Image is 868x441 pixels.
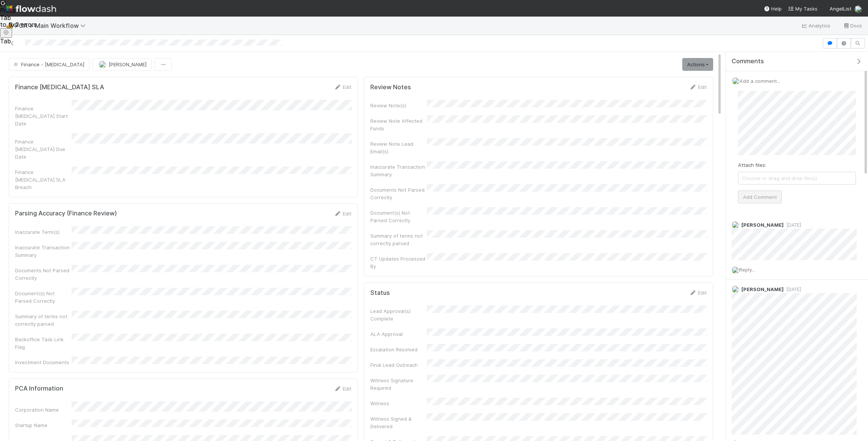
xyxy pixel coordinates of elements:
[370,346,427,353] div: Escalation Resolved
[370,140,427,155] div: Review Note Lead Email(s)
[92,58,151,71] button: [PERSON_NAME]
[15,267,72,282] div: Documents Not Parsed Correctly
[334,386,351,392] a: Edit
[370,186,427,201] div: Documents Not Parsed Correctly
[15,84,104,91] h5: Finance [MEDICAL_DATA] SLA
[15,228,72,236] div: Inaccurate Term(s)
[689,84,707,90] a: Edit
[741,222,784,228] span: [PERSON_NAME]
[370,209,427,224] div: Document(s) Not Parsed Correctly
[370,255,427,270] div: CT Updates Processed By
[732,77,740,85] img: avatar_f32b584b-9fa7-42e4-bca2-ac5b6bf32423.png
[9,58,89,71] button: Finance - [MEDICAL_DATA]
[784,222,801,228] span: [DATE]
[732,58,764,65] span: Comments
[689,290,707,296] a: Edit
[739,267,755,273] span: Reply...
[15,336,72,351] div: Backoffice Task Link Flag
[15,385,63,392] h5: PCA Information
[15,406,72,414] div: Corporation Name
[15,168,72,191] div: Finance [MEDICAL_DATA] SLA Breach
[370,377,427,392] div: Witness Signature Required
[741,286,784,292] span: [PERSON_NAME]
[15,290,72,305] div: Document(s) Not Parsed Correctly
[732,266,739,274] img: avatar_f32b584b-9fa7-42e4-bca2-ac5b6bf32423.png
[370,415,427,430] div: Witness Signed & Delivered
[370,117,427,132] div: Review Note Affected Funds
[738,172,856,184] span: Choose or drag and drop file(s)
[370,163,427,178] div: Inaccurate Transaction Summary
[738,191,782,203] button: Add Comment
[15,313,72,328] div: Summary of terms not correctly parsed
[15,244,72,259] div: Inaccurate Transaction Summary
[334,211,351,217] a: Edit
[370,307,427,322] div: Lead Approval(s) Complete
[370,361,427,369] div: Final Lead Outreach
[15,105,72,127] div: Finance [MEDICAL_DATA] Start Date
[738,161,766,169] label: Attach files:
[370,232,427,247] div: Summary of terms not correctly parsed
[15,421,72,429] div: Startup Name
[99,61,106,68] img: avatar_d7f67417-030a-43ce-a3ce-a315a3ccfd08.png
[334,84,351,90] a: Edit
[370,84,411,91] h5: Review Notes
[370,102,427,109] div: Review Note(s)
[732,221,739,229] img: avatar_d7f67417-030a-43ce-a3ce-a315a3ccfd08.png
[370,400,427,407] div: Witness
[682,58,713,71] a: Actions
[370,289,390,297] h5: Status
[370,330,427,338] div: ALA Approval
[12,61,84,67] span: Finance - [MEDICAL_DATA]
[108,61,147,67] span: [PERSON_NAME]
[732,285,739,293] img: avatar_030f5503-c087-43c2-95d1-dd8963b2926c.png
[15,138,72,160] div: Finance [MEDICAL_DATA] Due Date
[15,210,117,217] h5: Parsing Accuracy (Finance Review)
[784,287,801,292] span: [DATE]
[740,78,780,84] span: Add a comment...
[15,359,72,366] div: Investment Documents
